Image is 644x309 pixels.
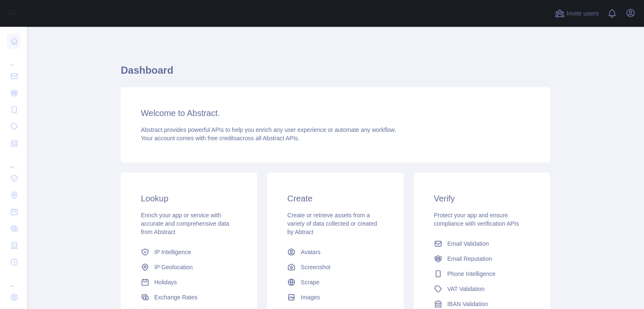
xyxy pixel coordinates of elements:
h3: Lookup [141,193,237,204]
a: Email Validation [431,236,533,251]
span: Email Reputation [447,255,492,263]
span: Scrape [301,278,319,286]
span: IP Intelligence [154,248,191,256]
h3: Create [287,193,383,204]
span: Abstract provides powerful APIs to help you enrich any user experience or automate any workflow. [141,126,396,133]
span: Exchange Rates [154,293,197,301]
span: Enrich your app or service with accurate and comprehensive data from Abstract [141,212,229,235]
a: Holidays [138,275,240,290]
span: Email Validation [447,239,489,248]
a: Screenshot [284,260,387,275]
a: Images [284,290,387,305]
button: Invite users [553,7,600,20]
a: VAT Validation [431,281,533,296]
a: Avatars [284,245,387,260]
span: IP Geolocation [154,263,193,271]
a: Exchange Rates [138,290,240,305]
span: Holidays [154,278,177,286]
span: Phone Intelligence [447,270,496,278]
span: Create or retrieve assets from a variety of data collected or created by Abtract [287,212,377,235]
span: IBAN Validation [447,300,488,308]
h1: Dashboard [121,64,550,84]
span: Invite users [566,9,599,18]
span: Your account comes with across all Abstract APIs. [141,135,299,142]
span: Images [301,293,320,301]
span: Protect your app and ensure compliance with verification APIs [434,212,519,227]
span: Avatars [301,248,320,256]
a: IP Intelligence [138,245,240,260]
a: Phone Intelligence [431,266,533,281]
a: IP Geolocation [138,260,240,275]
a: Scrape [284,275,387,290]
div: ... [7,152,20,169]
span: Screenshot [301,263,330,271]
a: Email Reputation [431,251,533,266]
span: VAT Validation [447,285,485,293]
div: ... [7,50,20,67]
h3: Verify [434,193,530,204]
h3: Welcome to Abstract. [141,107,530,119]
div: ... [7,271,20,288]
span: free credits [208,135,236,142]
